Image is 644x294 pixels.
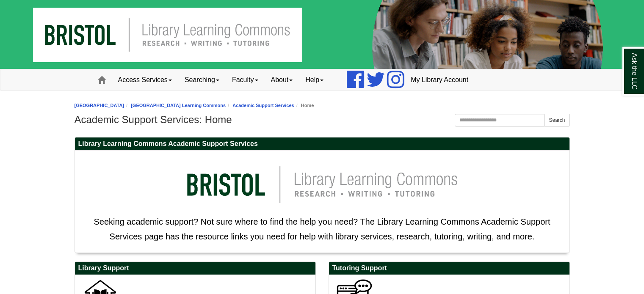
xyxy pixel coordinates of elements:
a: [GEOGRAPHIC_DATA] [75,103,124,108]
img: llc logo [174,155,470,214]
a: Faculty [226,69,265,91]
a: Help [299,69,330,91]
h2: Library Learning Commons Academic Support Services [75,137,569,151]
h2: Tutoring Support [329,262,569,275]
a: Searching [178,69,226,91]
nav: breadcrumb [75,102,570,110]
a: [GEOGRAPHIC_DATA] Learning Commons [131,103,226,108]
a: My Library Account [404,69,475,91]
button: Search [544,114,569,126]
h1: Academic Support Services: Home [75,114,570,126]
a: About [265,69,299,91]
a: Access Services [112,69,178,91]
h2: Library Support [75,262,315,275]
li: Home [294,102,314,110]
span: Seeking academic support? Not sure where to find the help you need? The Library Learning Commons ... [94,217,550,241]
a: Academic Support Services [232,103,294,108]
